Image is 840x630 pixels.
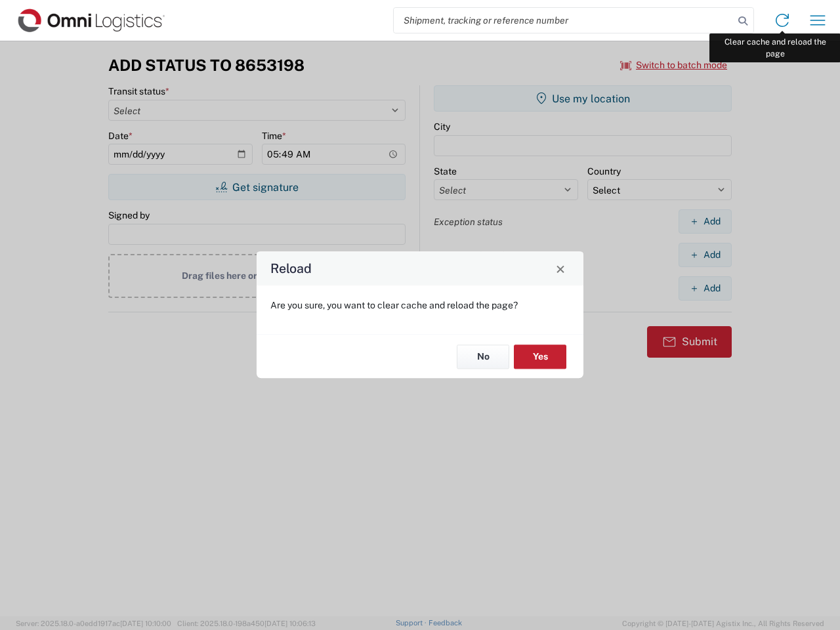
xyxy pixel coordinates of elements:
h4: Reload [270,259,312,278]
button: Yes [514,345,566,369]
p: Are you sure, you want to clear cache and reload the page? [270,299,570,311]
button: No [457,345,509,369]
input: Shipment, tracking or reference number [394,8,734,33]
button: Close [551,259,570,278]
